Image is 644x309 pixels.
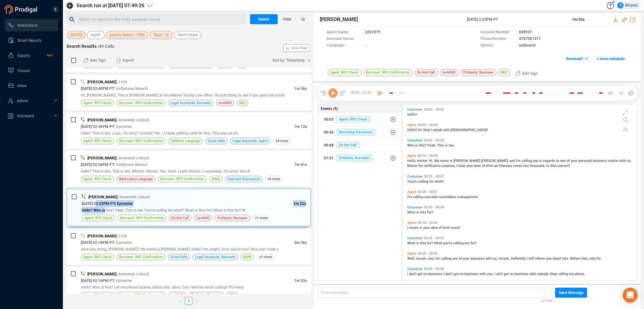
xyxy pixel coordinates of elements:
[114,163,147,167] span: | Softphone General
[409,272,418,276] span: don't
[467,17,564,22] span: [DATE] 2:22PM PT
[419,164,424,168] span: for
[87,234,116,238] span: [PERSON_NAME]
[8,49,53,62] a: ExportsNew!
[419,226,423,230] span: is
[283,44,310,52] button: Show Stats
[429,179,435,184] span: for
[324,153,334,163] div: 01:31
[294,279,307,283] span: 1m 53s
[114,124,132,129] span: | Epicenter
[324,114,334,124] div: 00:03
[83,138,112,144] span: Agent: RPC Check
[17,99,28,103] span: Admin
[365,29,380,36] span: 2267079
[443,272,445,276] span: I
[470,257,486,261] span: business
[480,272,487,276] span: with
[543,159,556,163] span: regards
[327,36,362,42] span: Borrower Name :
[519,42,536,49] span: outbound
[327,29,362,36] span: Agent Name :
[185,297,192,304] a: 1
[116,234,127,238] span: | 2100
[407,226,409,230] span: I
[229,292,235,298] span: REC
[217,215,247,221] span: Profanity: Borrower
[119,254,163,260] span: Borrower: RPC Confirmation
[530,272,537,276] span: with
[566,54,588,64] span: Scorecard • 1
[487,272,494,276] span: you.
[424,164,442,168] span: verification
[571,159,578,163] span: your
[336,129,375,135] span: Recording Disclosure
[443,241,453,245] span: you're
[191,292,221,298] span: Profanity: Borrower
[558,272,569,276] span: calling
[437,143,445,147] span: This
[617,89,625,97] button: 1x
[486,164,494,168] span: birth
[418,272,424,276] span: got
[185,297,192,305] li: 1
[291,10,307,86] span: Show Stats
[113,55,137,65] button: Export
[47,49,53,62] span: New!
[243,254,252,260] span: MMD
[419,143,427,147] span: this?
[516,159,522,163] span: I'm
[320,16,358,23] span: [PERSON_NAME]
[171,215,189,221] span: Do Not Call
[81,285,244,290] span: Hello? Who is this? Let me please fucking attack him. Okay. Can I tell him who's calling? It's Ferna
[434,241,443,245] span: What
[427,210,433,214] span: for?
[83,176,112,182] span: Agent: RPC Check
[66,188,311,227] div: [PERSON_NAME]| Answered Linkcall[DATE] 02:22PM PT| Epicenter1m 32sHello? Who is this? Yeah. This ...
[458,164,466,168] span: have
[464,272,480,276] span: business
[450,159,453,163] span: is
[623,288,638,303] div: Open Intercom Messenger
[66,150,311,187] div: [PERSON_NAME]| Answered Linkcall[DATE] 02:36PM PT| Softphone General7m 41sHello? This is she. Thi...
[269,55,311,65] button: Sort by: Timestamp
[81,93,285,97] span: Hi, [PERSON_NAME]. This is [PERSON_NAME] at GoodRxian Young Law office. I'm just trying to see if...
[439,226,443,230] span: of
[257,254,275,260] span: +1 more
[283,14,291,24] span: Clear
[533,159,539,163] span: you
[519,29,532,36] span: 838957
[572,17,585,22] span: 1m 32s
[83,292,112,298] span: Agent: RPC Check
[76,2,144,9] span: Search run at [DATE] 07:49:26
[535,257,546,261] span: inform
[81,131,238,135] span: Hello? This is she. Loan. I'm sorry? Correct? No. I I I keep getting calls for this. This was an ins
[480,36,516,42] span: Phone Number :
[153,31,169,39] span: Tags • 16
[537,272,550,276] span: nobody.
[550,164,557,168] span: that
[170,292,184,298] span: no-MMD
[407,272,409,276] span: I
[83,100,112,106] span: Agent: RPC Check
[82,201,115,206] span: [DATE] 02:22PM PT
[123,55,134,65] span: Export
[522,69,538,79] span: Add Tags
[415,69,438,76] span: Do Not Call
[424,272,428,276] span: no
[116,272,149,276] span: | Answered Linkcall
[272,55,305,65] span: Sort by: Timestamp
[523,164,530,168] span: two
[546,164,550,168] span: Is
[569,272,575,276] span: my
[116,156,149,160] span: | Answered Linkcall
[178,31,197,39] span: More Filters
[294,240,307,245] span: 6m 36s
[273,138,291,144] span: +4 more
[116,118,149,122] span: | Answered Linkcall
[87,272,116,276] span: [PERSON_NAME]
[119,100,163,106] span: Borrower: RPC Confirmation
[179,300,183,303] span: left
[423,128,431,132] span: May
[557,164,570,168] span: correct?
